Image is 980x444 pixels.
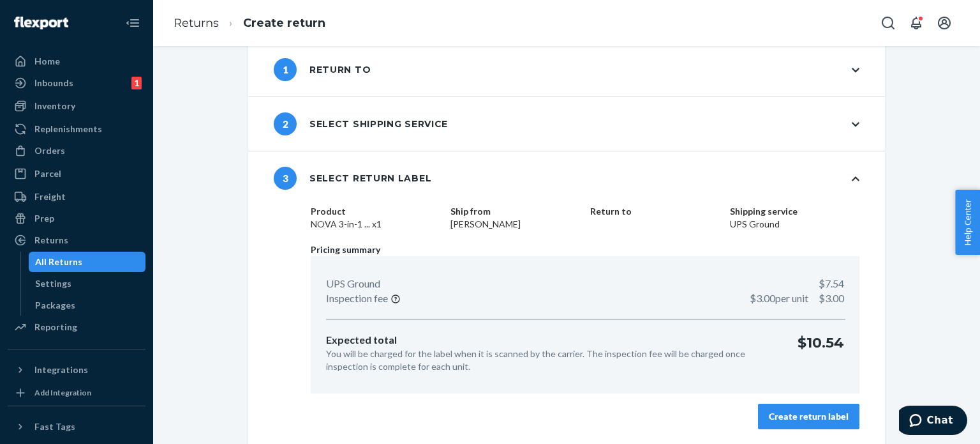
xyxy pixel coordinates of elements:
[955,190,980,255] button: Help Center
[274,112,448,135] div: Select shipping service
[34,100,75,112] div: Inventory
[35,299,75,312] div: Packages
[29,252,146,272] a: All Returns
[274,167,431,190] div: Select return label
[34,364,88,376] div: Integrations
[34,212,54,225] div: Prep
[326,333,777,348] p: Expected total
[35,277,71,290] div: Settings
[326,277,380,291] p: UPS Ground
[8,187,145,207] a: Freight
[29,273,146,294] a: Settings
[34,77,73,89] div: Inbounds
[311,218,440,231] dd: NOVA 3-in-1 ... x1
[8,385,145,401] a: Add Integration
[34,387,91,398] div: Add Integration
[8,317,145,337] a: Reporting
[326,348,777,373] p: You will be charged for the label when it is scanned by the carrier. The inspection fee will be c...
[34,144,65,157] div: Orders
[34,321,77,333] div: Reporting
[798,333,844,373] p: $10.54
[163,4,336,42] ol: breadcrumbs
[750,292,808,304] span: $3.00 per unit
[34,420,75,433] div: Fast Tags
[8,73,145,93] a: Inbounds1
[34,123,102,135] div: Replenishments
[34,55,60,68] div: Home
[311,243,859,256] p: Pricing summary
[131,77,142,89] div: 1
[8,417,145,437] button: Fast Tags
[29,295,146,316] a: Packages
[8,96,145,116] a: Inventory
[311,205,440,218] dt: Product
[8,51,145,72] a: Home
[750,291,844,306] p: $3.00
[326,291,388,306] p: Inspection fee
[8,230,145,250] a: Returns
[274,58,371,81] div: Return to
[450,205,580,218] dt: Ship from
[8,141,145,161] a: Orders
[274,58,297,81] span: 1
[35,256,82,268] div: All Returns
[8,119,145,139] a: Replenishments
[8,208,145,229] a: Prep
[730,205,859,218] dt: Shipping service
[450,218,580,231] dd: [PERSON_NAME]
[819,277,844,291] p: $7.54
[243,16,325,30] a: Create return
[14,17,68,29] img: Flexport logo
[8,360,145,380] button: Integrations
[34,234,68,247] div: Returns
[903,10,929,36] button: Open notifications
[8,164,145,184] a: Parcel
[274,167,297,190] span: 3
[899,406,967,438] iframe: Opens a widget where you can chat to one of our agents
[932,10,957,36] button: Open account menu
[34,190,66,203] div: Freight
[758,404,859,429] button: Create return label
[274,112,297,135] span: 2
[769,410,849,423] div: Create return label
[34,167,61,180] div: Parcel
[120,10,145,36] button: Close Navigation
[590,205,720,218] dt: Return to
[174,16,219,30] a: Returns
[875,10,901,36] button: Open Search Box
[730,218,859,231] dd: UPS Ground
